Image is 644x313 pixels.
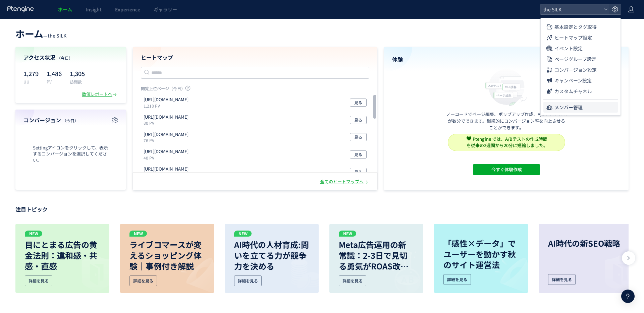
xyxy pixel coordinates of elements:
p: 訪問数 [70,79,85,84]
span: Ptengine では、A/Bテストの作成時間 を従来の2週間から20分に短縮しました。 [467,136,548,148]
img: image [172,251,214,293]
span: Settingアイコンをクリックして、表示するコンバージョンを選択してください。 [23,145,118,164]
span: 見る [354,116,362,124]
span: ギャラリー [154,6,177,13]
p: https://the-silk.co.jp/tokyo_22_banner [144,97,189,103]
div: 詳細を見る [234,275,262,286]
div: 詳細を見る [339,275,366,286]
img: image [486,251,528,293]
button: 見る [350,99,367,107]
p: 1,279 [23,68,39,79]
span: カスタムチャネル [554,86,592,97]
div: 詳細を見る [129,275,157,286]
span: キャンペーン設定 [554,75,592,86]
p: 80 PV [144,120,191,126]
h4: コンバージョン [23,116,118,124]
span: ヒートマップ設定 [554,32,592,43]
span: （今日） [62,118,78,123]
p: 40 PV [144,155,191,161]
h4: 体験 [392,56,621,63]
div: 数値レポートへ [82,91,118,98]
p: 1,305 [70,68,85,79]
p: https://the-silk.co.jp/tokyo_23_af_line [144,166,189,172]
span: メンバー管理 [554,102,583,113]
p: https://the-silk.co.jp/tokyo_22_banner_G_CTA [144,114,189,120]
button: 見る [350,116,367,124]
span: ホーム [15,27,43,40]
img: svg+xml,%3c [467,136,471,141]
p: 目にとまる広告の黄金法則：違和感・共感・直感 [25,239,100,271]
span: 見る [354,168,362,176]
button: 今すぐ体験作成 [473,164,540,175]
span: Insight [86,6,102,13]
p: NEW [339,231,356,237]
span: the SILK [541,4,601,14]
p: https://the-silk.co.jp/tokyo_23_af [144,148,189,155]
p: 「感性×データ」でユーザーを動かす秋のサイト運営法 [443,238,519,270]
p: 注目トピック [15,204,629,214]
p: 76 PV [144,137,191,143]
p: 1,486 [47,68,62,79]
button: 見る [350,150,367,159]
span: 見る [354,99,362,107]
span: 基本設定とタグ取得 [554,21,597,32]
p: 閲覧上位ページ（今日） [141,85,369,94]
button: 見る [350,168,367,176]
span: Experience [115,6,140,13]
p: PV [47,79,62,84]
p: NEW [25,231,42,237]
p: AI時代の新SEO戦略 [548,238,623,249]
span: ホーム [58,6,72,13]
h4: ヒートマップ [141,54,369,61]
p: ノーコードでページ編集、ポップアップ作成、A/Bテスト実施が数分でできます。継続的にコンバージョン率を向上させることができます。 [446,111,567,131]
p: UU [23,79,39,84]
span: ページグループ設定 [554,54,596,64]
p: AI時代の人材育成:問いを立てる力が競争力を決める [234,239,309,271]
img: image [67,251,109,293]
p: NEW [234,231,252,237]
p: NEW [129,231,147,237]
button: 見る [350,133,367,141]
h4: アクセス状況 [23,54,118,61]
div: 全てのヒートマップへ [320,179,369,185]
img: image [277,251,319,293]
span: the SILK [48,32,66,39]
span: 今すぐ体験作成 [491,164,522,175]
div: 詳細を見る [443,274,471,285]
img: image [591,251,633,293]
p: 26 PV [144,172,191,178]
p: ライブコマースが変えるショッピング体験｜事例付き解説 [129,239,205,271]
div: — [15,27,66,40]
img: home_experience_onbo_jp-C5-EgdA0.svg [482,67,531,107]
img: image [381,251,423,293]
span: （今日） [57,55,73,61]
span: コンバージョン設定 [554,64,597,75]
p: https://the-silk.co.jp/tokyo_23 [144,131,189,138]
span: 見る [354,150,362,159]
p: Meta広告運用の新常識：2-3日で見切る勇気がROAS改善の鍵 [339,239,414,271]
div: 詳細を見る [548,274,576,285]
span: イベント設定 [554,43,583,54]
span: 見る [354,133,362,141]
p: 1,218 PV [144,103,191,109]
div: 詳細を見る [25,275,52,286]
